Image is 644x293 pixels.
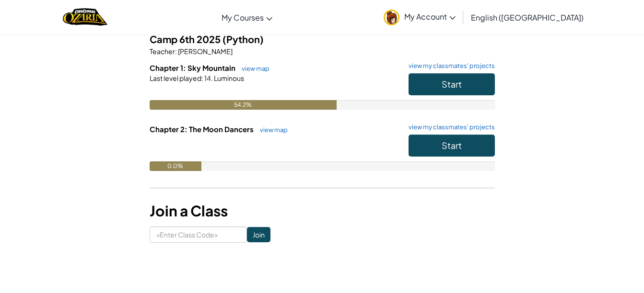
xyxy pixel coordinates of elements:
span: Camp 6th 2025 [150,33,222,45]
span: : [201,74,203,82]
a: English ([GEOGRAPHIC_DATA]) [466,4,588,30]
img: avatar [384,10,399,25]
span: My Courses [222,12,264,23]
div: 0.0% [150,161,201,171]
input: Join [247,227,270,242]
div: 54.2% [150,100,337,110]
span: My Account [404,11,456,22]
span: Chapter 2: The Moon Dancers [150,124,255,134]
img: Home [63,7,107,27]
span: Luminous [213,74,244,82]
a: view my classmates' projects [404,63,495,69]
span: 14. [203,74,213,82]
a: view map [255,126,288,134]
span: Start [442,79,462,90]
span: : [175,47,177,56]
a: view map [237,65,269,72]
button: Start [409,73,495,95]
span: Last level played [150,74,201,82]
a: My Courses [217,4,277,30]
span: English ([GEOGRAPHIC_DATA]) [471,12,584,23]
span: (Python) [222,33,264,45]
a: Ozaria by CodeCombat logo [63,7,107,27]
span: [PERSON_NAME] [177,47,233,56]
button: Start [409,135,495,157]
h3: Join a Class [150,200,495,222]
a: view my classmates' projects [404,124,495,130]
input: <Enter Class Code> [150,226,247,243]
span: Start [442,140,462,151]
a: My Account [379,2,460,32]
span: Teacher [150,47,175,56]
span: Chapter 1: Sky Mountain [150,63,237,72]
